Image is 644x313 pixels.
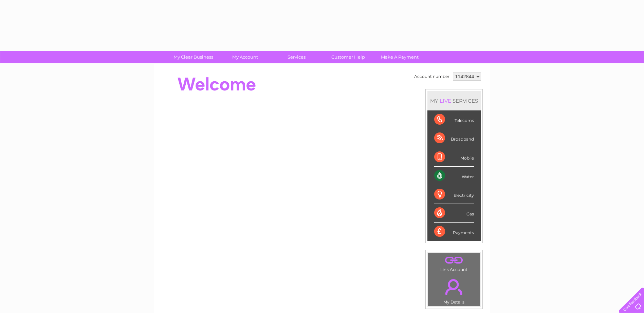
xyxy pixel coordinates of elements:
[427,91,481,110] div: MY SERVICES
[438,98,453,104] div: LIVE
[434,110,474,129] div: Telecoms
[428,273,480,307] td: My Details
[217,51,273,63] a: My Account
[269,51,325,63] a: Services
[434,223,474,241] div: Payments
[434,129,474,148] div: Broadband
[430,254,478,266] a: .
[434,185,474,204] div: Electricity
[434,167,474,185] div: Water
[412,71,451,82] td: Account number
[434,148,474,167] div: Mobile
[434,204,474,223] div: Gas
[320,51,376,63] a: Customer Help
[428,252,480,274] td: Link Account
[165,51,221,63] a: My Clear Business
[372,51,428,63] a: Make A Payment
[430,275,478,299] a: .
